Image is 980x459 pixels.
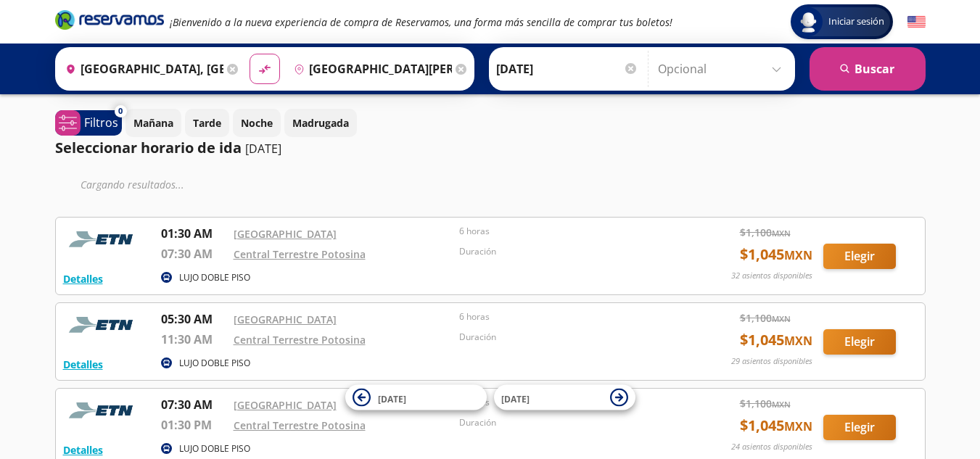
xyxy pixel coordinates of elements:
button: Elegir [823,244,896,269]
p: 07:30 AM [161,396,226,413]
a: Central Terrestre Potosina [234,418,366,432]
em: ¡Bienvenido a la nueva experiencia de compra de Reservamos, una forma más sencilla de comprar tus... [170,15,672,29]
button: Detalles [63,357,103,372]
button: Detalles [63,271,103,286]
p: LUJO DOBLE PISO [179,271,250,284]
img: RESERVAMOS [63,396,143,425]
p: Madrugada [292,115,349,131]
button: Buscar [810,47,926,91]
a: [GEOGRAPHIC_DATA] [234,313,337,326]
p: 24 asientos disponibles [731,441,812,453]
a: [GEOGRAPHIC_DATA] [234,398,337,412]
button: English [907,13,926,31]
button: Detalles [63,442,103,458]
span: $ 1,045 [740,415,812,437]
button: [DATE] [494,385,635,410]
span: $ 1,100 [740,225,791,240]
p: 07:30 AM [161,245,226,262]
p: 01:30 PM [161,416,226,434]
p: 29 asientos disponibles [731,355,812,368]
span: [DATE] [501,392,530,405]
input: Buscar Destino [288,51,452,87]
button: Mañana [125,109,181,137]
p: 01:30 AM [161,225,226,242]
p: 05:30 AM [161,310,226,328]
span: 0 [118,105,123,117]
p: 11:30 AM [161,331,226,348]
small: MXN [784,247,812,263]
span: $ 1,045 [740,329,812,351]
p: Mañana [133,115,173,131]
button: Elegir [823,329,896,355]
small: MXN [772,313,791,324]
small: MXN [784,418,812,434]
button: Madrugada [284,109,357,137]
p: Seleccionar horario de ida [55,137,242,159]
p: Duración [459,245,678,258]
input: Opcional [658,51,788,87]
a: Brand Logo [55,9,164,35]
p: LUJO DOBLE PISO [179,357,250,370]
input: Buscar Origen [59,51,223,87]
span: $ 1,100 [740,310,791,326]
button: [DATE] [345,385,487,410]
p: 6 horas [459,310,678,323]
img: RESERVAMOS [63,310,143,339]
p: Duración [459,331,678,344]
p: Tarde [193,115,221,131]
button: Noche [233,109,281,137]
small: MXN [784,333,812,349]
i: Brand Logo [55,9,164,30]
button: 0Filtros [55,110,122,136]
small: MXN [772,228,791,239]
img: RESERVAMOS [63,225,143,254]
span: $ 1,100 [740,396,791,411]
span: [DATE] [378,392,406,405]
span: $ 1,045 [740,244,812,265]
p: 32 asientos disponibles [731,270,812,282]
p: Filtros [84,114,118,131]
button: Elegir [823,415,896,440]
button: Tarde [185,109,229,137]
p: Duración [459,416,678,429]
a: [GEOGRAPHIC_DATA] [234,227,337,241]
span: Iniciar sesión [823,15,890,29]
p: Noche [241,115,273,131]
p: LUJO DOBLE PISO [179,442,250,455]
p: [DATE] [245,140,281,157]
small: MXN [772,399,791,410]
a: Central Terrestre Potosina [234,247,366,261]
em: Cargando resultados ... [81,178,184,191]
a: Central Terrestre Potosina [234,333,366,347]
p: 6 horas [459,225,678,238]
input: Elegir Fecha [496,51,638,87]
